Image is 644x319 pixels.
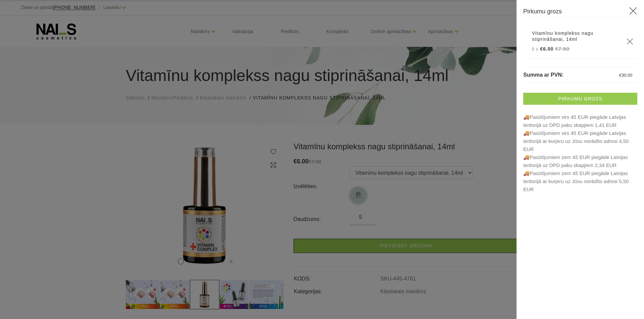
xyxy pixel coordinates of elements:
a: Vitamīnu komplekss nagu stiprināšanai, 14ml [532,30,619,42]
span: €6.00 [540,46,553,52]
a: Pirkumu grozs [523,93,637,105]
h3: Pirkumu grozs [523,7,637,18]
p: 🚚Pasūtījumiem virs 45 EUR piegāde Latvijas teritorijā uz DPD paku skapjiem 1,41 EUR 🚚Pasūtī... [523,113,637,193]
span: Summa ar PVN: [523,72,563,78]
span: € [619,73,622,78]
span: 30.00 [622,73,632,78]
a: Delete [627,38,633,45]
span: 5 x [532,47,538,52]
s: €7.50 [555,46,570,52]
